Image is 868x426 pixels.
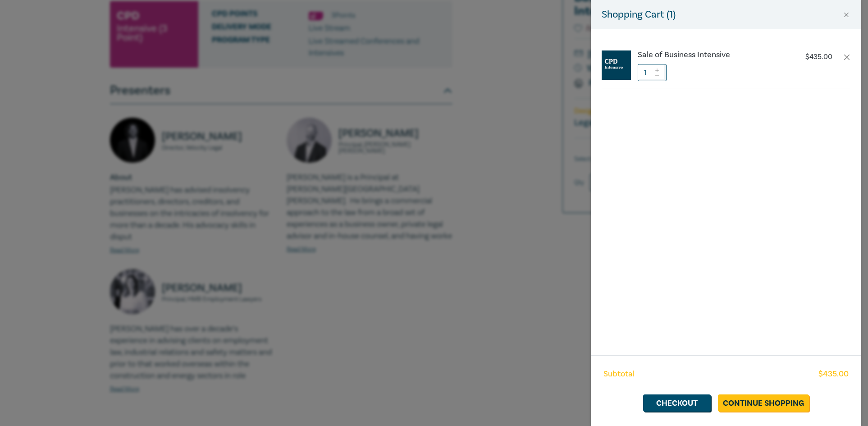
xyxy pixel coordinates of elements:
h5: Shopping Cart ( 1 ) [602,7,676,22]
button: Close [842,11,850,19]
img: CPD%20Intensive.jpg [602,50,631,80]
span: $ 435.00 [818,368,849,380]
a: Checkout [643,394,711,412]
p: $ 435.00 [805,53,832,61]
a: Sale of Business Intensive [638,50,787,60]
span: Subtotal [603,368,635,380]
a: Continue Shopping [718,394,809,412]
input: 1 [638,64,667,81]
